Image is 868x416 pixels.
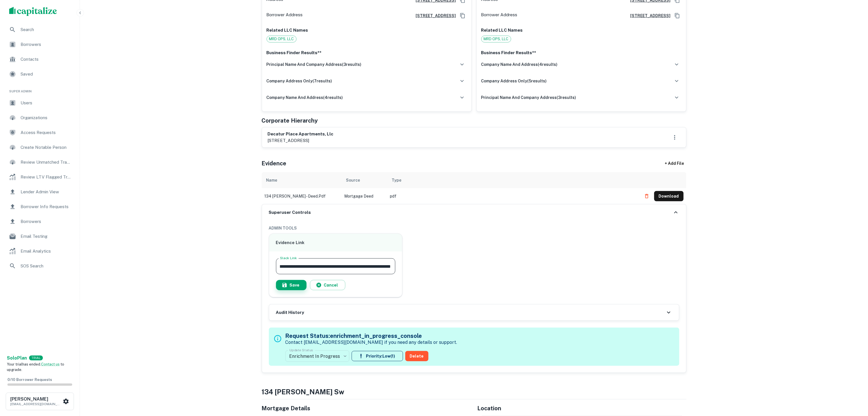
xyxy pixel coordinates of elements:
img: capitalize-logo.png [9,7,57,16]
p: [STREET_ADDRESS] [268,137,334,144]
span: Review Unmatched Transactions [21,159,72,166]
h6: ADMIN TOOLS [269,225,679,231]
span: Access Requests [21,129,72,136]
h6: company address only ( 7 results) [267,78,332,84]
h5: Evidence [262,159,287,168]
a: [STREET_ADDRESS] [411,13,456,19]
h6: principal name and company address ( 3 results) [481,94,576,101]
td: Mortgage Deed [342,188,387,204]
button: Delete file [642,192,652,201]
div: Source [346,177,360,184]
iframe: Chat Widget [839,370,868,398]
h6: Superuser Controls [269,209,311,216]
a: Contact us [41,362,60,366]
p: Contact [EMAIL_ADDRESS][DOMAIN_NAME] if you need any details or support. [285,339,457,346]
span: Create Notable Person [21,144,72,151]
span: Users [21,100,72,106]
a: Email Analytics [5,244,75,258]
button: [PERSON_NAME][EMAIL_ADDRESS][DOMAIN_NAME] [6,393,74,410]
div: + Add File [654,159,694,169]
a: Borrower Info Requests [5,200,75,214]
a: Borrowers [5,38,75,51]
p: Borrower Address [481,11,517,20]
h6: company name and address ( 4 results) [267,94,343,101]
th: Name [262,172,342,188]
div: Name [266,177,277,184]
span: MRD OPS, LLC [482,36,511,42]
h6: principal name and company address ( 3 results) [267,61,362,68]
button: Download [654,191,684,201]
span: Review LTV Flagged Transactions [21,174,72,180]
button: Delete [405,351,428,361]
th: Type [387,172,639,188]
strong: Solo Plan [7,355,27,361]
span: Email Testing [21,233,72,240]
p: Related LLC Names [481,27,682,34]
span: Lender Admin View [21,188,72,195]
label: Update Status [289,348,313,353]
li: Super Admin [5,82,75,96]
a: Review Unmatched Transactions [5,155,75,169]
span: Saved [21,71,72,78]
a: [STREET_ADDRESS] [626,13,671,19]
a: Create Notable Person [5,141,75,154]
span: Borrower Info Requests [21,203,72,210]
button: Copy Address [458,11,467,20]
a: Access Requests [5,126,75,139]
a: Lender Admin View [5,185,75,199]
span: Search [21,26,72,33]
h6: Audit History [276,309,304,316]
a: Borrowers [5,215,75,228]
p: Business Finder Results** [481,49,682,56]
div: Organizations [5,111,75,125]
div: Review LTV Flagged Transactions [5,170,75,184]
div: Enrichment In Progress [285,348,349,364]
p: Borrower Address [267,11,303,20]
a: Email Testing [5,230,75,243]
a: Contacts [5,52,75,66]
span: SOS Search [21,263,72,269]
button: Save [276,280,307,290]
td: pdf [387,188,639,204]
span: Organizations [21,114,72,121]
a: SOS Search [5,259,75,273]
span: Your trial has ended. to upgrade. [7,362,64,372]
div: scrollable content [262,172,686,204]
h5: Request Status: enrichment_in_progress_console [285,332,457,340]
a: Users [5,96,75,110]
a: Search [5,23,75,36]
h6: company name and address ( 4 results) [481,61,558,68]
div: Type [392,177,402,184]
span: Contacts [21,56,72,63]
div: Saved [5,67,75,81]
p: Business Finder Results** [267,49,467,56]
td: 134 [PERSON_NAME] - deed.pdf [262,188,342,204]
div: TRIAL [29,356,43,360]
h6: decatur place apartments, llc [268,131,334,137]
h4: 134 [PERSON_NAME] sw [262,387,686,397]
h5: Mortgage Details [262,404,471,413]
h6: Evidence Link [276,240,396,246]
p: [EMAIL_ADDRESS][DOMAIN_NAME] [10,401,62,407]
button: Priority:Low(1) [352,351,403,361]
h5: Location [478,404,686,413]
p: Related LLC Names [267,27,467,34]
span: 0 / 10 Borrower Requests [7,378,52,382]
h6: [PERSON_NAME] [10,397,62,401]
label: Slack Link [280,256,297,261]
